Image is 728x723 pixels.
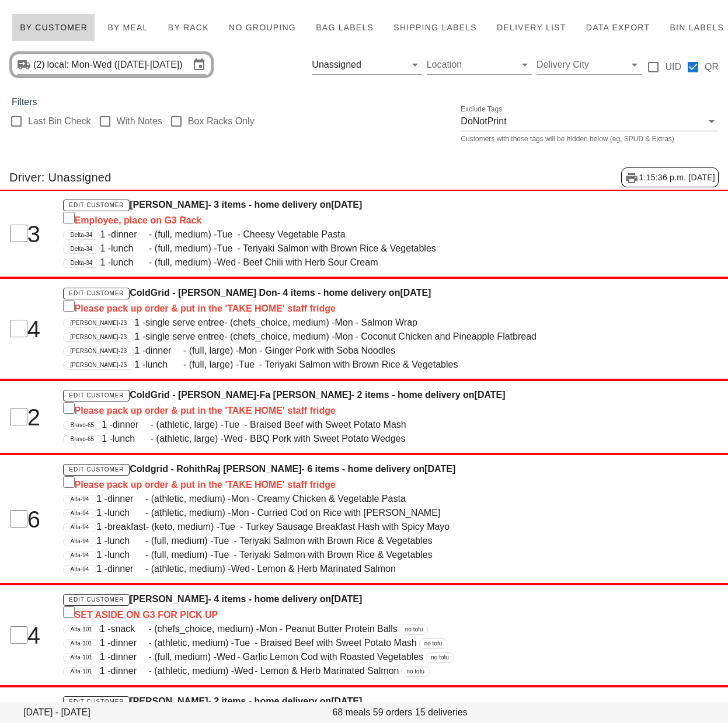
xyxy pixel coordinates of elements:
[71,668,92,676] span: Alfa-101
[63,402,604,418] div: Please pack up order & put in the 'TAKE HOME' staff fridge
[461,105,502,114] label: Exclude Tags
[461,116,506,127] div: DoNotPrint
[134,359,458,369] span: 1 - - (full, large) - - Teriyaki Salmon with Brown Rice & Vegetables
[224,418,244,432] span: Tue
[102,420,406,429] span: 1 - - (athletic, large) - - Braised Beef with Sweet Potato Mash
[71,523,89,532] span: Alfa-94
[221,13,304,41] button: No grouping
[12,13,95,41] button: By Customer
[63,286,604,316] h4: ColdGrid - [PERSON_NAME] Don - 4 items - home delivery on
[96,550,432,560] span: 1 - - (full, medium) - - Teriyaki Salmon with Brown Rice & Vegetables
[71,347,127,355] span: [PERSON_NAME]-23
[117,116,162,127] label: With Notes
[579,13,658,41] button: Data Export
[231,492,252,506] span: Mon
[68,698,124,705] span: Edit Customer
[102,434,405,443] span: 1 - - (athletic, large) - - BBQ Pork with Sweet Potato Wedges
[68,466,124,473] span: Edit Customer
[107,506,145,520] span: lunch
[315,23,374,32] span: Bag Labels
[665,61,681,73] label: UID
[100,257,378,267] span: 1 - - (full, medium) - - Beef Chili with Herb Sour Cream
[111,622,149,636] span: snack
[145,330,224,344] span: single serve entree
[107,562,145,576] span: dinner
[669,23,724,32] span: Bin Labels
[312,55,422,74] div: Unassigned
[100,652,423,662] span: 1 - - (full, medium) - - Garlic Lemon Cod with Roasted Vegetables
[335,330,356,344] span: Mon
[228,23,296,32] span: No grouping
[496,23,566,32] span: Delivery List
[100,13,155,41] button: By Meal
[400,288,431,298] span: [DATE]
[168,23,209,32] span: By Rack
[68,290,124,296] span: Edit Customer
[63,464,130,476] a: Edit Customer
[161,13,217,41] button: By Rack
[234,636,255,650] span: Tue
[134,317,417,327] span: 1 - - (chefs_choice, medium) - - Salmon Wrap
[71,259,93,267] span: Delta-34
[71,495,89,504] span: Alfa-94
[63,462,604,492] h4: Coldgrid - RohithRaj [PERSON_NAME] - 6 items - home delivery on
[71,626,92,634] span: Alfa-101
[217,650,237,664] span: Wed
[71,509,89,518] span: Alfa-94
[68,202,124,208] span: Edit Customer
[63,696,130,708] a: Edit Customer
[100,638,417,648] span: 1 - - (athletic, medium) - - Braised Beef with Sweet Potato Mash
[134,331,537,341] span: 1 - - (chefs_choice, medium) - - Coconut Chicken and Pineapple Flatbread
[63,390,130,401] a: Edit Customer
[308,13,381,41] button: Bag Labels
[224,432,244,446] span: Wed
[63,476,604,492] div: Please pack up order & put in the 'TAKE HOME' staff fridge
[96,564,396,574] span: 1 - - (athletic, medium) - - Lemon & Herb Marinated Salmon
[231,562,252,576] span: Wed
[71,245,93,253] span: Delta-34
[424,464,455,474] span: [DATE]
[145,344,183,358] span: dinner
[63,388,604,418] h4: ColdGrid - [PERSON_NAME]-Fa [PERSON_NAME] - 2 items - home delivery on
[111,228,149,242] span: dinner
[63,198,604,228] h4: [PERSON_NAME] - 3 items - home delivery on
[100,666,399,676] span: 1 - - (athletic, medium) - - Lemon & Herb Marinated Salmon
[111,664,149,678] span: dinner
[107,23,148,32] span: By Meal
[63,592,604,622] h4: [PERSON_NAME] - 4 items - home delivery on
[96,508,440,518] span: 1 - - (athletic, medium) - - Curried Cod on Rice with [PERSON_NAME]
[71,421,95,429] span: Bravo-65
[331,594,362,604] span: [DATE]
[621,167,719,187] div: 1:15:36 p.m. [DATE]
[461,135,719,142] div: Customers with these tags will be hidden below (eg, SPUD & Extras)
[68,392,124,399] span: Edit Customer
[19,23,88,32] span: By Customer
[586,23,650,32] span: Data Export
[259,622,280,636] span: Mon
[71,435,95,443] span: Bravo-65
[475,390,506,400] span: [DATE]
[111,242,149,256] span: lunch
[100,243,436,253] span: 1 - - (full, medium) - - Teriyaki Salmon with Brown Rice & Vegetables
[71,333,127,341] span: [PERSON_NAME]-23
[231,506,252,520] span: Mon
[331,696,362,706] span: [DATE]
[71,319,127,327] span: [PERSON_NAME]-23
[386,13,485,41] button: Shipping Labels
[63,212,604,228] div: Employee, place on G3 Rack
[427,55,532,74] div: Location
[63,200,130,211] a: Edit Customer
[71,231,93,239] span: Delta-34
[489,13,574,41] button: Delivery List
[107,548,145,562] span: lunch
[68,596,124,603] span: Edit Customer
[188,116,255,127] label: Box Racks Only
[111,650,149,664] span: dinner
[71,361,127,369] span: [PERSON_NAME]-23
[96,494,406,504] span: 1 - - (athletic, medium) - - Creamy Chicken & Vegetable Pasta
[71,640,92,648] span: Alfa-101
[335,316,356,330] span: Mon
[107,520,146,534] span: breakfast
[213,548,234,562] span: Tue
[28,116,91,127] label: Last Bin Check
